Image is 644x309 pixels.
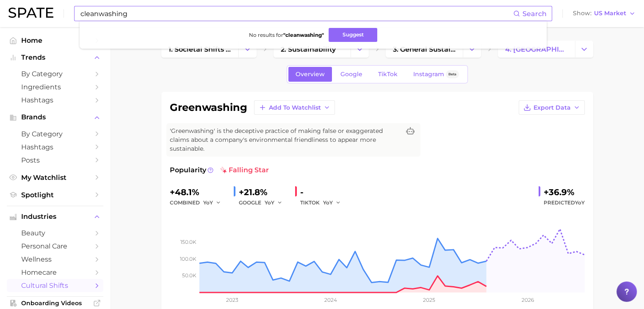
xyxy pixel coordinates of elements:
[7,111,103,124] button: Brands
[413,71,444,78] span: Instagram
[7,141,103,154] a: Hashtags
[238,41,257,58] button: Change Category
[333,67,370,82] a: Google
[7,279,103,292] a: cultural shifts
[544,185,585,199] div: +36.9%
[274,41,351,58] a: 2. sustainability
[203,198,221,208] button: YoY
[386,41,463,58] a: 3. general sustainability topics
[7,171,103,184] a: My Watchlist
[423,297,435,303] tspan: 2025
[594,11,626,16] span: US Market
[296,71,325,78] span: Overview
[7,67,103,80] a: by Category
[8,8,53,18] img: SPATE
[170,185,227,199] div: +48.1%
[21,242,89,250] span: personal care
[521,297,533,303] tspan: 2026
[226,297,238,303] tspan: 2023
[220,167,227,174] img: falling star
[21,268,89,276] span: homecare
[21,36,89,44] span: Home
[463,41,481,58] button: Change Category
[7,188,103,201] a: Spotlight
[575,41,593,58] button: Change Category
[448,71,456,78] span: Beta
[288,67,332,82] a: Overview
[7,51,103,64] button: Trends
[7,226,103,240] a: beauty
[239,185,288,199] div: +21.8%
[21,213,89,221] span: Industries
[21,281,89,290] span: cultural shifts
[522,10,547,18] span: Search
[169,45,231,53] span: 1. societal shifts & culture
[323,198,341,208] button: YoY
[283,32,323,38] strong: " cleanwashing "
[21,54,89,61] span: Trends
[7,253,103,266] a: wellness
[323,199,333,206] span: YoY
[21,130,89,138] span: by Category
[7,154,103,167] a: Posts
[7,80,103,94] a: Ingredients
[533,104,571,111] span: Export Data
[324,297,337,303] tspan: 2024
[519,100,585,115] button: Export Data
[7,94,103,107] a: Hashtags
[203,199,213,206] span: YoY
[21,255,89,263] span: wellness
[300,198,347,208] div: TIKTOK
[498,41,575,58] a: 4. [GEOGRAPHIC_DATA]
[7,34,103,47] a: Home
[21,299,89,307] span: Onboarding Videos
[21,70,89,78] span: by Category
[329,28,377,42] button: Suggest
[7,127,103,141] a: by Category
[21,83,89,91] span: Ingredients
[378,71,398,78] span: TikTok
[21,156,89,164] span: Posts
[239,198,288,208] div: GOOGLE
[573,11,591,16] span: Show
[505,45,568,53] span: 4. [GEOGRAPHIC_DATA]
[265,198,283,208] button: YoY
[571,8,638,19] button: ShowUS Market
[544,198,585,208] span: Predicted
[21,113,89,121] span: Brands
[21,96,89,104] span: Hashtags
[21,191,89,199] span: Spotlight
[170,102,247,113] h1: greenwashing
[80,6,513,21] input: Search here for a brand, industry, or ingredient
[161,41,238,58] a: 1. societal shifts & culture
[265,199,274,206] span: YoY
[351,41,369,58] button: Change Category
[281,45,336,53] span: 2. sustainability
[406,67,466,82] a: InstagramBeta
[7,240,103,253] a: personal care
[220,165,269,175] span: falling star
[249,32,323,38] span: No results for
[21,229,89,237] span: beauty
[300,185,347,199] div: -
[269,104,321,111] span: Add to Watchlist
[170,127,400,153] span: 'Greenwashing' is the deceptive practice of making false or exaggerated claims about a company's ...
[170,165,206,175] span: Popularity
[393,45,456,53] span: 3. general sustainability topics
[7,210,103,223] button: Industries
[21,174,89,182] span: My Watchlist
[371,67,405,82] a: TikTok
[170,198,227,208] div: combined
[340,71,362,78] span: Google
[254,100,335,115] button: Add to Watchlist
[7,266,103,279] a: homecare
[575,199,585,206] span: YoY
[21,143,89,151] span: Hashtags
